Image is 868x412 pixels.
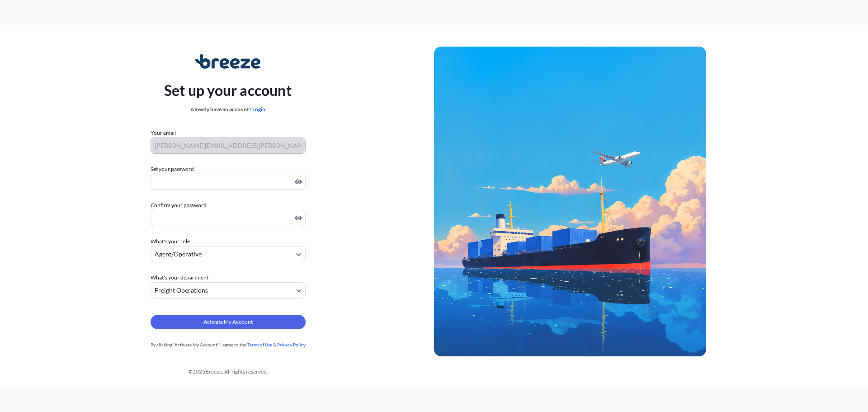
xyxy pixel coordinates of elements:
[151,128,176,137] label: Your email
[203,317,253,327] span: Activate My Account
[195,54,261,69] img: Breeze
[434,47,706,356] img: Ship illustration
[295,178,302,185] button: Show password
[151,273,208,282] span: What's your department
[277,342,306,347] a: Privacy Policy
[151,315,306,329] button: Activate My Account
[151,340,306,349] div: By clicking "Activate My Account" I agree to the &
[252,106,265,113] a: Login
[151,246,306,262] button: Agent/Operative
[151,165,306,174] label: Set your password
[155,250,202,259] span: Agent/Operative
[155,286,208,295] span: Freight Operations
[151,201,306,210] label: Confirm your password
[164,80,292,101] p: Set up your account
[22,367,434,376] div: © 2025 Breeze. All rights reserved.
[151,282,306,298] button: Freight Operations
[151,237,190,246] span: What's your role
[247,342,272,347] a: Terms of Use
[295,214,302,222] button: Show password
[151,137,306,154] input: Your email address
[164,105,292,114] div: Already have an account?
